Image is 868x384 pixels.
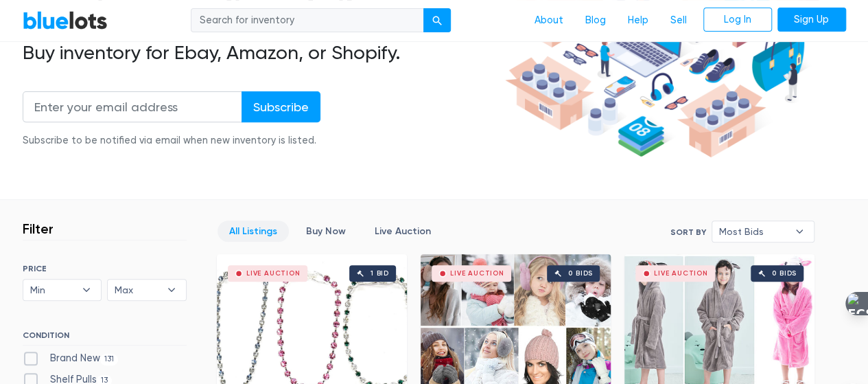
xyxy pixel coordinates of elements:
[659,8,698,34] a: Sell
[157,280,186,300] b: ▾
[246,270,301,277] div: Live Auction
[23,221,54,237] h3: Filter
[363,221,443,242] a: Live Auction
[785,221,814,242] b: ▾
[703,8,772,32] a: Log In
[23,41,500,65] h2: Buy inventory for Ebay, Amazon, or Shopify.
[23,133,320,148] div: Subscribe to be notified via email when new inventory is listed.
[72,280,101,300] b: ▾
[777,8,846,32] a: Sign Up
[100,354,119,365] span: 131
[772,270,797,277] div: 0 bids
[115,280,160,300] span: Max
[23,91,242,122] input: Enter your email address
[191,8,424,33] input: Search for inventory
[670,226,706,238] label: Sort By
[23,330,187,346] h6: CONDITION
[294,221,357,242] a: Buy Now
[568,270,593,277] div: 0 bids
[23,351,119,366] label: Brand New
[23,264,187,273] h6: PRICE
[218,221,289,242] a: All Listings
[371,270,389,277] div: 1 bid
[450,270,504,277] div: Live Auction
[242,91,320,122] input: Subscribe
[524,8,574,34] a: About
[23,10,108,30] a: BlueLots
[654,270,708,277] div: Live Auction
[574,8,617,34] a: Blog
[719,221,788,242] span: Most Bids
[617,8,659,34] a: Help
[30,280,75,300] span: Min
